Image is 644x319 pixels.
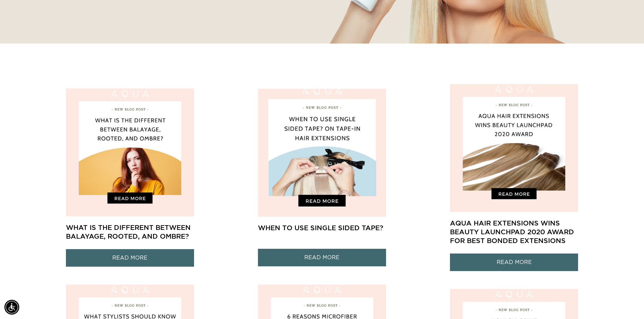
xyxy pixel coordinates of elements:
img: When should I use Single Sided Tape [255,85,389,220]
h3: What is the different between Balayage, Rooted, and Ombre? [66,223,194,241]
a: READ MORE [258,249,386,267]
img: What is the different between Balayage, Rooted, and Ombre? [66,88,194,216]
a: READ MORE [66,249,194,267]
h3: Aqua Hair Extensions wins Beauty Launchpad 2020 Award for Best Bonded Extensions [450,219,578,245]
img: Aqua Hair Extensions wins Beauty Launchpad 2020 Award for Best Bonded Extensions [450,84,578,212]
h3: When To Use Single Sided Tape? [258,223,386,240]
div: 聊天小组件 [610,287,644,319]
a: READ MORE [450,254,578,271]
div: Accessibility Menu [4,300,19,315]
iframe: Chat Widget [610,287,644,319]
